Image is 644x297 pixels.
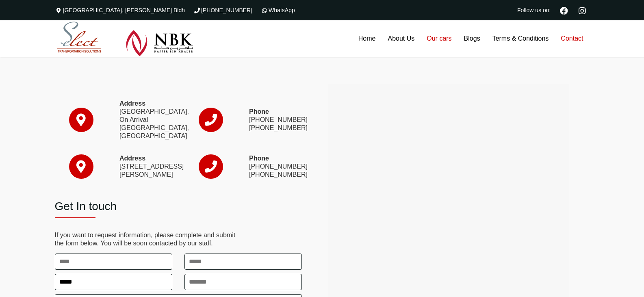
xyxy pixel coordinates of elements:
p: [PHONE_NUMBER] [PHONE_NUMBER] [249,108,302,132]
strong: Address [119,100,145,107]
strong: Address [119,155,145,162]
p: If you want to request information, please complete and submit the form below. You will be soon c... [55,231,302,247]
a: About Us [382,20,421,57]
a: Terms & Conditions [486,20,555,57]
p: [PHONE_NUMBER] [PHONE_NUMBER] [249,154,302,179]
a: Blogs [458,20,486,57]
a: [PHONE_NUMBER] [193,7,252,13]
a: Home [352,20,382,57]
a: Contact [555,20,589,57]
a: Our cars [421,20,458,57]
a: WhatsApp [260,7,295,13]
strong: Phone [249,108,269,115]
strong: Phone [249,155,269,162]
a: Facebook [557,6,571,15]
h2: Get In touch [55,199,302,213]
p: [STREET_ADDRESS][PERSON_NAME] [119,154,172,179]
img: Select Rent a Car [57,22,193,56]
p: [GEOGRAPHIC_DATA], On Arrival [GEOGRAPHIC_DATA], [GEOGRAPHIC_DATA] [119,100,172,140]
a: Instagram [575,6,590,15]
